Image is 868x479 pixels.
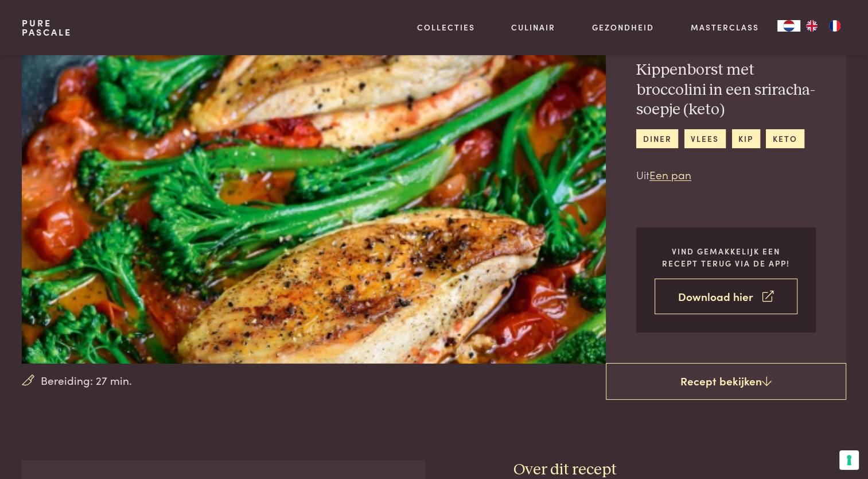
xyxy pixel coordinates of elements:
[606,363,846,400] a: Recept bekijken
[800,20,846,32] ul: Language list
[511,21,555,33] a: Culinair
[777,20,800,32] div: Language
[839,450,859,470] button: Uw voorkeuren voor toestemming voor trackingtechnologieën
[417,21,475,33] a: Collecties
[823,20,846,32] a: FR
[766,129,804,148] a: keto
[655,245,797,269] p: Vind gemakkelijk een recept terug via de app!
[22,18,72,37] a: PurePascale
[777,20,846,32] aside: Language selected: Nederlands
[636,129,678,148] a: diner
[592,21,654,33] a: Gezondheid
[777,20,800,32] a: NL
[732,129,760,148] a: kip
[691,21,759,33] a: Masterclass
[636,60,816,120] h2: Kippenborst met broccolini in een sriracha-soepje (keto)
[636,167,816,183] p: Uit
[655,279,797,315] a: Download hier
[649,167,691,182] a: Een pan
[800,20,823,32] a: EN
[41,372,132,389] span: Bereiding: 27 min.
[684,129,726,148] a: vlees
